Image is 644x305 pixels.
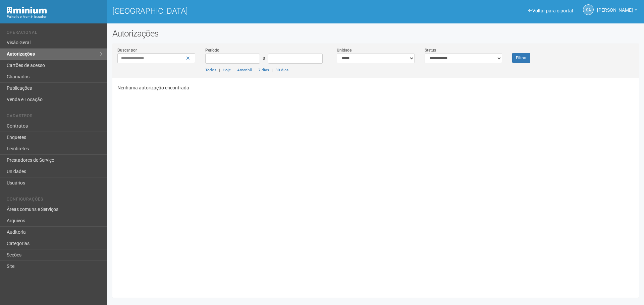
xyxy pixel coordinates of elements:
[117,47,137,53] label: Buscar por
[7,7,47,14] img: Minium
[263,55,265,61] span: a
[7,113,102,121] li: Cadastros
[528,8,573,13] a: Voltar para o portal
[219,68,220,72] span: |
[597,1,633,13] span: Silvio Anjos
[112,7,371,15] h1: [GEOGRAPHIC_DATA]
[237,68,252,72] a: Amanhã
[7,30,102,37] li: Operacional
[337,47,352,53] label: Unidade
[583,4,594,15] a: SA
[597,8,637,14] a: [PERSON_NAME]
[425,47,436,53] label: Status
[205,68,216,72] a: Todos
[275,68,288,72] a: 30 dias
[512,53,530,63] button: Filtrar
[7,14,102,20] div: Painel do Administrador
[233,68,234,72] span: |
[258,68,269,72] a: 7 dias
[255,68,256,72] span: |
[272,68,273,72] span: |
[7,197,102,204] li: Configurações
[205,47,219,53] label: Período
[223,68,231,72] a: Hoje
[117,85,634,91] p: Nenhuma autorização encontrada
[112,28,639,39] h2: Autorizações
